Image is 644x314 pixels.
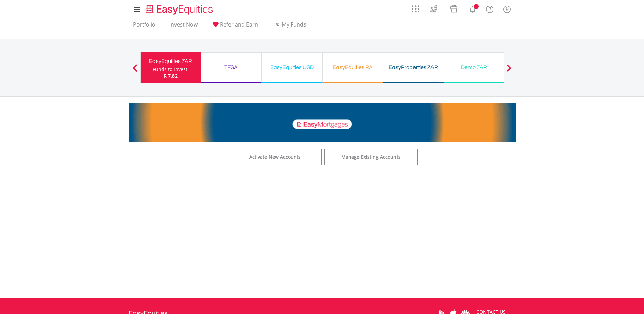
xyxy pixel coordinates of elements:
[444,2,464,14] a: Vouchers
[266,63,318,72] div: EasyEquities USD
[209,21,261,32] a: Refer and Earn
[164,73,178,79] span: R 7.82
[412,5,419,13] img: grid-menu-icon.svg
[324,149,418,165] a: Manage Existing Accounts
[228,149,322,165] a: Activate New Accounts
[498,2,516,17] a: My Profile
[220,21,258,28] span: Refer and Earn
[448,3,459,14] img: vouchers-v2.svg
[481,2,498,15] a: FAQ's and Support
[143,2,216,15] a: Home page
[464,2,481,15] a: Notifications
[167,21,200,32] a: Invest Now
[272,20,316,29] span: My Funds
[153,66,189,73] div: Funds to invest:
[428,3,439,14] img: thrive-v2.svg
[145,4,216,15] img: EasyEquities_Logo.png
[407,2,424,13] a: AppsGrid
[327,63,379,72] div: EasyEquities RA
[130,21,158,32] a: Portfolio
[387,63,440,72] div: EasyProperties ZAR
[145,56,197,66] div: EasyEquities ZAR
[205,63,257,72] div: TFSA
[448,63,500,72] div: Demo ZAR
[128,68,142,74] button: Previous
[502,68,516,74] button: Next
[129,103,516,142] img: EasyMortage Promotion Banner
